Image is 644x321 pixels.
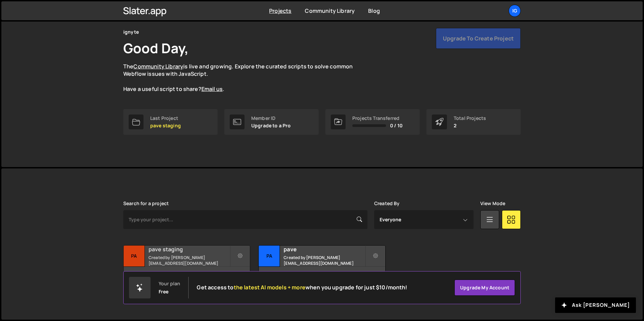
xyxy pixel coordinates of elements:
[234,284,305,291] span: the latest AI models + more
[149,255,230,266] small: Created by [PERSON_NAME][EMAIL_ADDRESS][DOMAIN_NAME]
[305,7,355,14] a: Community Library
[454,280,515,296] a: Upgrade my account
[390,123,402,128] span: 0 / 10
[159,281,180,286] div: Your plan
[480,201,505,206] label: View Mode
[150,123,181,128] p: pave staging
[123,210,367,229] input: Type your project...
[509,5,521,17] a: ig
[123,245,250,287] a: pa pave staging Created by [PERSON_NAME][EMAIL_ADDRESS][DOMAIN_NAME] 11 pages, last updated by [D...
[259,246,280,267] div: pa
[197,284,407,291] h2: Get access to when you upgrade for just $10/month!
[133,63,183,70] a: Community Library
[124,267,250,287] div: 11 pages, last updated by [DATE]
[123,109,218,135] a: Last Project pave staging
[149,246,230,253] h2: pave staging
[201,85,223,93] a: Email us
[555,297,636,313] button: Ask [PERSON_NAME]
[259,267,385,287] div: 5 pages, last updated by [DATE]
[284,246,365,253] h2: pave
[124,246,145,267] div: pa
[251,116,291,121] div: Member ID
[123,39,189,57] h1: Good Day,
[251,123,291,128] p: Upgrade to a Pro
[454,123,486,128] p: 2
[159,289,169,294] div: Free
[258,245,385,287] a: pa pave Created by [PERSON_NAME][EMAIL_ADDRESS][DOMAIN_NAME] 5 pages, last updated by [DATE]
[123,28,139,36] div: ignyte
[368,7,380,14] a: Blog
[269,7,291,14] a: Projects
[352,116,402,121] div: Projects Transferred
[123,63,366,93] p: The is live and growing. Explore the curated scripts to solve common Webflow issues with JavaScri...
[123,201,169,206] label: Search for a project
[374,201,400,206] label: Created By
[454,116,486,121] div: Total Projects
[284,255,365,266] small: Created by [PERSON_NAME][EMAIL_ADDRESS][DOMAIN_NAME]
[150,116,181,121] div: Last Project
